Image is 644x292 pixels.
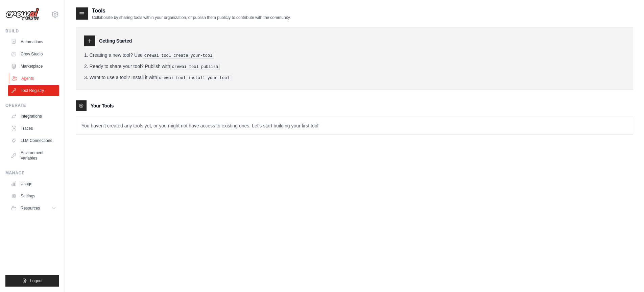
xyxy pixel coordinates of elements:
[91,102,114,109] h3: Your Tools
[8,61,59,72] a: Marketplace
[5,170,59,176] div: Manage
[8,123,59,134] a: Traces
[8,36,59,47] a: Automations
[8,111,59,122] a: Integrations
[8,203,59,214] button: Resources
[30,278,43,284] span: Logout
[8,191,59,201] a: Settings
[5,275,59,287] button: Logout
[21,205,40,211] span: Resources
[76,117,633,135] p: You haven't created any tools yet, or you might not have access to existing ones. Let's start bui...
[8,49,59,59] a: Crew Studio
[92,15,291,20] p: Collaborate by sharing tools within your organization, or publish them publicly to contribute wit...
[8,178,59,189] a: Usage
[8,135,59,146] a: LLM Connections
[84,63,625,70] li: Ready to share your tool? Publish with
[84,52,625,59] li: Creating a new tool? Use
[5,28,59,34] div: Build
[92,7,291,15] h2: Tools
[9,73,60,84] a: Agents
[8,147,59,164] a: Environment Variables
[8,85,59,96] a: Tool Registry
[157,75,231,81] pre: crewai tool install your-tool
[5,103,59,108] div: Operate
[170,64,220,70] pre: crewai tool publish
[5,8,39,21] img: Logo
[143,53,214,59] pre: crewai tool create your-tool
[99,38,132,44] h3: Getting Started
[84,74,625,81] li: Want to use a tool? Install it with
